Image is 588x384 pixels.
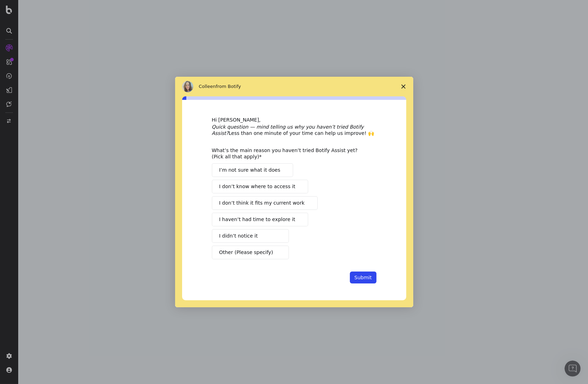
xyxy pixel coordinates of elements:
span: Close survey [394,77,413,96]
div: Hi [PERSON_NAME], [212,117,376,124]
button: I’m not sure what it does [212,163,293,177]
span: I don’t think it fits my current work [219,199,305,207]
span: I don’t know where to access it [219,183,296,190]
button: I haven’t had time to explore it [212,213,308,226]
button: Submit [350,272,376,283]
span: I’m not sure what it does [219,166,281,174]
button: I don’t know where to access it [212,180,309,193]
span: I didn’t notice it [219,232,258,240]
button: I don’t think it fits my current work [212,196,318,210]
span: Colleen [199,84,216,89]
span: from Botify [216,84,241,89]
span: Other (Please specify) [219,249,273,256]
button: I didn’t notice it [212,229,289,243]
button: Other (Please specify) [212,246,289,259]
div: Less than one minute of your time can help us improve! 🙌 [212,124,376,136]
i: Quick question — mind telling us why you haven’t tried Botify Assist? [212,124,364,136]
div: What’s the main reason you haven’t tried Botify Assist yet? (Pick all that apply) [212,147,366,160]
span: I haven’t had time to explore it [219,216,295,223]
img: Profile image for Colleen [182,81,193,92]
